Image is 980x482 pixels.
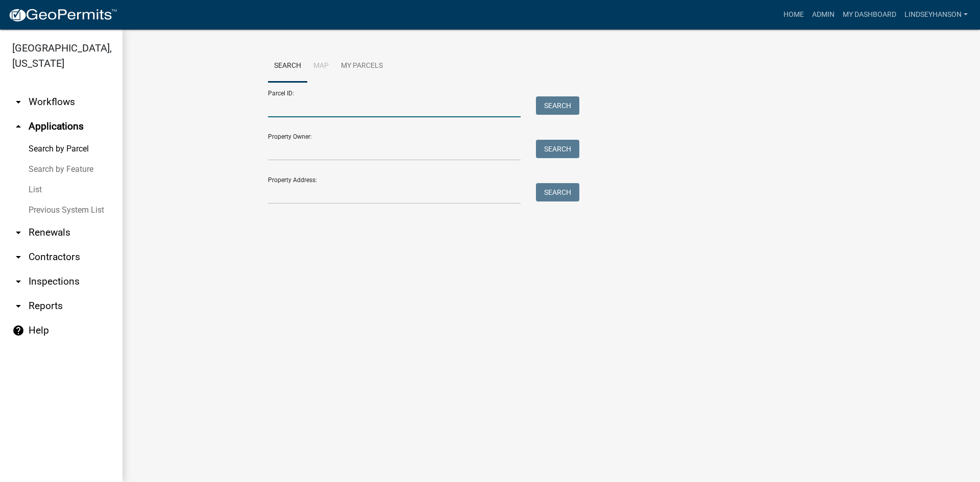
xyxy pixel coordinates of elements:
button: Search [536,140,579,158]
i: help [12,324,24,337]
a: Lindseyhanson [900,5,972,24]
i: arrow_drop_up [12,120,24,133]
a: Home [779,5,808,24]
i: arrow_drop_down [12,300,24,312]
button: Search [536,96,579,115]
i: arrow_drop_down [12,251,24,263]
i: arrow_drop_down [12,275,24,288]
i: arrow_drop_down [12,96,24,108]
a: My Dashboard [839,5,900,24]
i: arrow_drop_down [12,226,24,239]
button: Search [536,183,579,201]
a: Search [268,50,307,83]
a: My Parcels [335,50,389,83]
a: Admin [808,5,839,24]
